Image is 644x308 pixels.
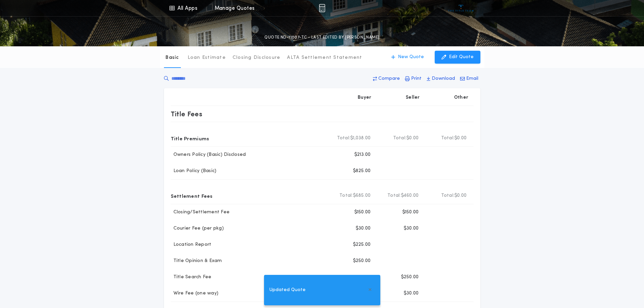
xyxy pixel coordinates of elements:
[171,209,230,216] p: Closing/Settlement Fee
[393,135,407,142] b: Total:
[371,73,402,85] button: Compare
[398,54,424,61] p: New Quote
[165,54,179,61] p: Basic
[171,151,246,158] p: Owners Policy (Basic) Disclosed
[171,258,222,264] p: Title Opinion & Exam
[425,73,457,85] button: Download
[287,54,362,61] p: ALTA Settlement Statement
[454,135,467,142] span: $0.00
[171,133,209,144] p: Title Premiums
[406,94,420,101] p: Seller
[454,192,467,199] span: $0.00
[401,192,419,199] span: $460.00
[387,192,401,199] b: Total:
[353,241,371,248] p: $225.00
[319,4,325,12] img: img
[402,209,419,216] p: $150.00
[354,209,371,216] p: $150.00
[171,241,212,248] p: Location Report
[353,258,371,264] p: $250.00
[406,135,419,142] span: $0.00
[411,75,422,82] p: Print
[353,192,371,199] span: $685.00
[432,75,455,82] p: Download
[350,135,371,142] span: $1,038.00
[458,73,480,85] button: Email
[466,75,478,82] p: Email
[354,151,371,158] p: $213.00
[404,225,419,232] p: $30.00
[171,190,213,201] p: Settlement Fees
[171,168,217,174] p: Loan Policy (Basic)
[233,54,281,61] p: Closing Disclosure
[339,192,353,199] b: Total:
[384,51,431,64] button: New Quote
[171,225,224,232] p: Courier Fee (per pkg)
[337,135,351,142] b: Total:
[356,225,371,232] p: $30.00
[435,51,480,64] button: Edit Quote
[449,54,474,61] p: Edit Quote
[454,94,468,101] p: Other
[353,168,371,174] p: $825.00
[188,54,226,61] p: Loan Estimate
[264,34,379,41] p: QUOTE ND-11007-TC - LAST EDITED BY [PERSON_NAME]
[403,73,424,85] button: Print
[358,94,371,101] p: Buyer
[441,135,455,142] b: Total:
[448,5,474,11] img: vs-icon
[378,75,400,82] p: Compare
[269,286,306,294] span: Updated Quote
[171,109,202,119] p: Title Fees
[441,192,455,199] b: Total:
